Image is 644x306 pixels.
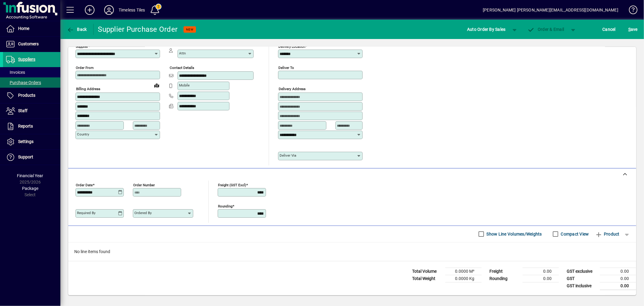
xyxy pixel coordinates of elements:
[3,103,60,119] a: Staff
[218,183,246,187] mat-label: Freight (GST excl)
[485,231,542,237] label: Show Line Volumes/Weights
[564,268,600,275] td: GST exclusive
[486,275,523,282] td: Rounding
[560,231,589,237] label: Compact View
[523,268,559,275] td: 0.00
[564,275,600,282] td: GST
[18,108,27,113] span: Staff
[218,204,232,208] mat-label: Rounding
[3,21,60,36] a: Home
[601,24,617,35] button: Cancel
[628,24,638,34] span: ave
[67,27,87,32] span: Back
[624,1,636,21] a: Knowledge Base
[133,183,155,187] mat-label: Order number
[483,5,618,15] div: [PERSON_NAME] [PERSON_NAME][EMAIL_ADDRESS][DOMAIN_NAME]
[592,229,623,239] button: Product
[3,88,60,103] a: Products
[445,275,482,282] td: 0.0000 Kg
[179,51,186,55] mat-label: Attn
[3,150,60,165] a: Support
[3,119,60,134] a: Reports
[409,275,445,282] td: Total Weight
[22,186,38,191] span: Package
[627,24,639,35] button: Save
[628,27,631,32] span: S
[18,124,33,129] span: Reports
[595,229,620,239] span: Product
[99,5,119,15] button: Profile
[600,282,636,290] td: 0.00
[409,268,445,275] td: Total Volume
[179,83,190,87] mat-label: Mobile
[68,243,636,261] div: No line items found
[3,77,60,88] a: Purchase Orders
[486,268,523,275] td: Freight
[527,27,564,32] span: Order & Email
[6,80,41,85] span: Purchase Orders
[445,268,482,275] td: 0.0000 M³
[3,134,60,149] a: Settings
[280,153,296,158] mat-label: Deliver via
[134,211,152,215] mat-label: Ordered by
[152,80,162,90] a: View on map
[60,24,94,35] app-page-header-button: Back
[17,173,43,178] span: Financial Year
[18,57,35,62] span: Suppliers
[18,93,35,98] span: Products
[278,66,294,70] mat-label: Deliver To
[77,211,95,215] mat-label: Required by
[77,132,89,136] mat-label: Country
[600,268,636,275] td: 0.00
[98,24,178,34] div: Supplier Purchase Order
[76,66,94,70] mat-label: Order from
[524,24,567,35] button: Order & Email
[18,26,29,31] span: Home
[80,5,99,15] button: Add
[186,28,194,31] span: NEW
[564,282,600,290] td: GST inclusive
[464,24,509,35] button: Auto Order By Sales
[119,5,145,15] div: Timeless Tiles
[3,67,60,77] a: Invoices
[6,70,25,75] span: Invoices
[65,24,88,35] button: Back
[603,24,616,34] span: Cancel
[76,183,93,187] mat-label: Order date
[467,24,506,34] span: Auto Order By Sales
[3,37,60,52] a: Customers
[18,41,39,46] span: Customers
[600,275,636,282] td: 0.00
[18,139,34,144] span: Settings
[523,275,559,282] td: 0.00
[18,155,33,159] span: Support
